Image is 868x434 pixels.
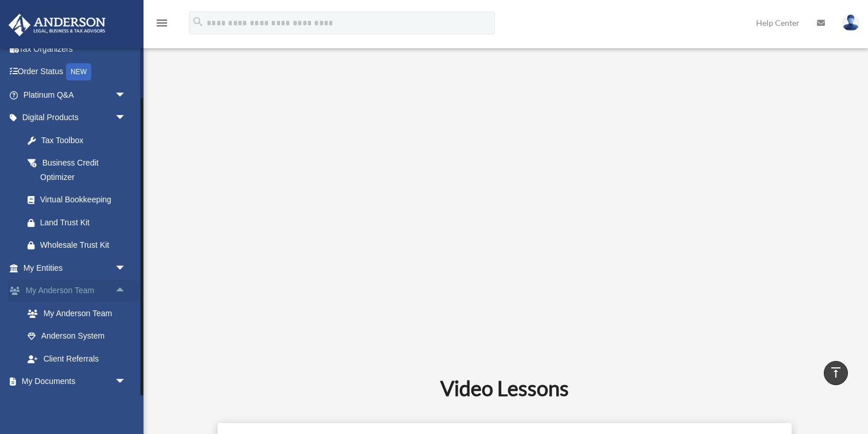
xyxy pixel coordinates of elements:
[40,238,129,252] div: Wholesale Trust Kit
[8,370,144,393] a: My Documentsarrow_drop_down
[8,60,144,84] a: Order StatusNEW
[8,393,144,416] a: Online Learningarrow_drop_down
[155,20,169,30] a: menu
[66,63,91,80] div: NEW
[155,16,169,30] i: menu
[16,347,144,370] a: Client Referrals
[8,83,144,106] a: Platinum Q&Aarrow_drop_down
[8,279,144,302] a: My Anderson Teamarrow_drop_up
[115,370,138,394] span: arrow_drop_down
[8,256,144,279] a: My Entitiesarrow_drop_down
[16,211,138,234] a: Land Trust Kit
[218,36,792,360] iframe: Introduction to the Land Trust Kit
[8,37,144,60] a: Tax Organizers
[16,234,144,257] a: Wholesale Trust Kit
[16,152,144,189] a: Business Credit Optimizer
[115,279,138,303] span: arrow_drop_up
[40,193,129,207] div: Virtual Bookkeeping
[115,393,138,416] span: arrow_drop_down
[829,366,843,379] i: vertical_align_top
[115,106,138,130] span: arrow_drop_down
[824,361,848,385] a: vertical_align_top
[842,14,859,31] img: User Pic
[115,83,138,107] span: arrow_drop_down
[8,106,144,129] a: Digital Productsarrow_drop_down
[40,216,123,230] div: Land Trust Kit
[16,129,144,152] a: Tax Toolbox
[16,302,144,325] a: My Anderson Team
[162,374,847,402] h2: Video Lessons
[16,325,144,348] a: Anderson System
[115,256,138,280] span: arrow_drop_down
[5,14,109,36] img: Anderson Advisors Platinum Portal
[192,16,204,28] i: search
[16,189,144,212] a: Virtual Bookkeeping
[40,156,129,184] div: Business Credit Optimizer
[40,133,129,148] div: Tax Toolbox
